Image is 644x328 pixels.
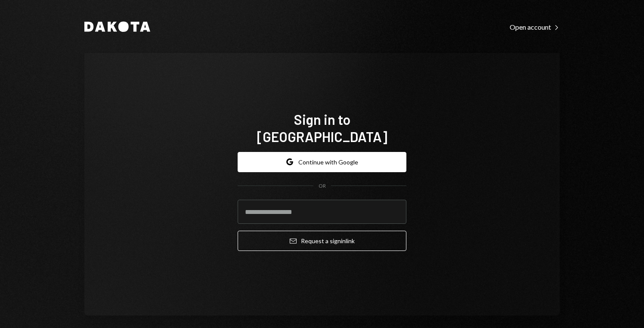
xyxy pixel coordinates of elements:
div: OR [319,183,326,190]
a: Open account [510,22,560,31]
h1: Sign in to [GEOGRAPHIC_DATA] [238,111,406,145]
button: Request a signinlink [238,231,406,251]
div: Open account [510,23,560,31]
button: Continue with Google [238,152,406,172]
